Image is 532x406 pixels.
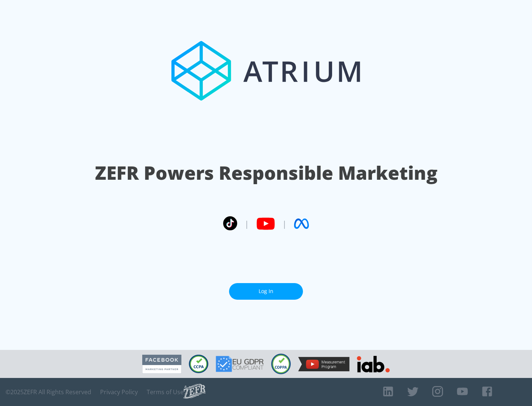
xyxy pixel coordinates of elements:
img: COPPA Compliant [271,354,291,374]
img: CCPA Compliant [189,355,208,373]
span: © 2025 ZEFR All Rights Reserved [6,388,91,396]
img: YouTube Measurement Program [298,357,349,371]
h1: ZEFR Powers Responsible Marketing [95,160,437,186]
span: | [282,218,287,229]
img: IAB [357,356,390,372]
a: Terms of Use [147,388,184,396]
a: Log In [229,283,303,300]
img: Facebook Marketing Partner [142,355,181,374]
img: GDPR Compliant [216,356,264,372]
a: Privacy Policy [100,388,138,396]
span: | [245,218,249,229]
